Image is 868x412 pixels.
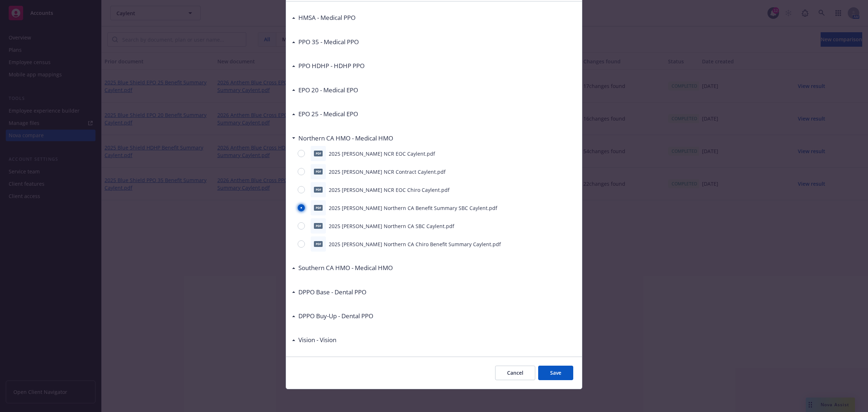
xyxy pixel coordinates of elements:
h3: EPO 20 - Medical EPO [298,85,358,95]
span: pdf [314,223,323,228]
button: Save [538,366,573,380]
div: Northern CA HMO - Medical HMO [292,134,393,143]
h3: Southern CA HMO - Medical HMO [298,263,393,273]
h3: DPPO Buy-Up - Dental PPO [298,311,373,321]
span: pdf [314,169,323,174]
div: Vision - Vision [292,335,336,345]
p: 2025 [PERSON_NAME] NCR EOC Chiro Caylent.pdf [329,186,450,194]
p: 2025 [PERSON_NAME] Northern CA Chiro Benefit Summary Caylent.pdf [329,240,501,248]
button: Cancel [495,366,535,380]
div: Southern CA HMO - Medical HMO [292,263,393,273]
p: 2025 [PERSON_NAME] Northern CA SBC Caylent.pdf [329,222,454,230]
span: pdf [314,151,323,156]
p: 2025 [PERSON_NAME] Northern CA Benefit Summary SBC Caylent.pdf [329,204,497,212]
div: HMSA - Medical PPO [292,13,356,22]
p: 2025 [PERSON_NAME] NCR EOC Caylent.pdf [329,150,435,157]
div: EPO 20 - Medical EPO [292,85,358,95]
div: PPO 35 - Medical PPO [292,37,359,47]
p: 2025 [PERSON_NAME] NCR Contract Caylent.pdf [329,168,446,176]
h3: Vision - Vision [298,335,336,345]
div: DPPO Buy-Up - Dental PPO [292,311,373,321]
h3: Northern CA HMO - Medical HMO [298,134,393,143]
div: EPO 25 - Medical EPO [292,109,358,119]
span: pdf [314,187,323,192]
span: pdf [314,205,323,210]
h3: EPO 25 - Medical EPO [298,109,358,119]
div: DPPO Base - Dental PPO [292,287,366,297]
h3: HMSA - Medical PPO [298,13,356,22]
h3: DPPO Base - Dental PPO [298,287,366,297]
div: PPO HDHP - HDHP PPO [292,61,365,71]
h3: PPO HDHP - HDHP PPO [298,61,365,71]
span: pdf [314,241,323,247]
h3: PPO 35 - Medical PPO [298,37,359,47]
